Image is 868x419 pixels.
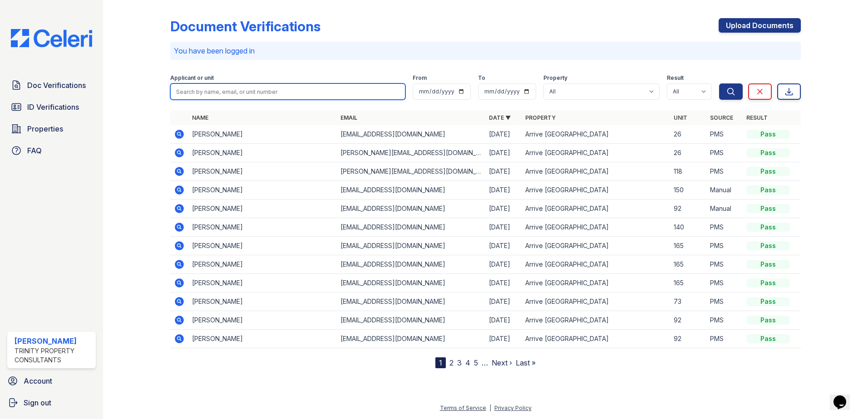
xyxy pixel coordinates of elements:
td: [EMAIL_ADDRESS][DOMAIN_NAME] [337,237,485,255]
td: 73 [670,292,706,311]
td: [PERSON_NAME] [188,237,337,255]
a: Unit [674,114,687,121]
a: Last » [516,358,536,367]
td: [EMAIL_ADDRESS][DOMAIN_NAME] [337,292,485,311]
td: [PERSON_NAME] [188,330,337,348]
td: 165 [670,237,706,255]
a: Next › [492,358,512,367]
td: [PERSON_NAME] [188,144,337,162]
td: [DATE] [485,255,522,274]
td: [PERSON_NAME] [188,255,337,274]
span: ID Verifications [27,102,79,112]
div: Trinity Property Consultants [15,346,92,365]
p: You have been logged in [174,45,797,56]
td: [DATE] [485,144,522,162]
a: Privacy Policy [494,404,532,411]
td: [DATE] [485,237,522,255]
td: Arrive [GEOGRAPHIC_DATA] [522,330,670,348]
div: Pass [746,223,790,232]
a: FAQ [7,141,96,160]
td: 26 [670,144,706,162]
a: Terms of Service [440,404,486,411]
label: Property [543,74,567,82]
td: PMS [706,274,743,292]
a: Properties [7,120,96,138]
a: Account [4,372,99,390]
td: Arrive [GEOGRAPHIC_DATA] [522,255,670,274]
td: Arrive [GEOGRAPHIC_DATA] [522,144,670,162]
div: Pass [746,316,790,325]
a: 2 [449,358,454,367]
td: [PERSON_NAME] [188,162,337,181]
td: [DATE] [485,218,522,237]
td: 92 [670,330,706,348]
label: Result [667,74,684,82]
a: Result [746,114,768,121]
td: [PERSON_NAME] [188,311,337,330]
a: Email [340,114,357,121]
td: 165 [670,274,706,292]
td: PMS [706,144,743,162]
td: [EMAIL_ADDRESS][DOMAIN_NAME] [337,330,485,348]
iframe: chat widget [830,383,859,410]
td: [DATE] [485,311,522,330]
td: Arrive [GEOGRAPHIC_DATA] [522,292,670,311]
td: 140 [670,218,706,237]
input: Search by name, email, or unit number [170,83,405,100]
div: | [489,404,491,411]
td: Arrive [GEOGRAPHIC_DATA] [522,181,670,200]
a: 5 [474,358,478,367]
div: Pass [746,260,790,269]
label: From [413,74,427,82]
td: PMS [706,330,743,348]
td: Arrive [GEOGRAPHIC_DATA] [522,311,670,330]
td: 92 [670,200,706,218]
a: Sign out [4,394,99,412]
td: PMS [706,162,743,181]
td: [PERSON_NAME][EMAIL_ADDRESS][DOMAIN_NAME] [337,144,485,162]
div: Pass [746,148,790,157]
td: [PERSON_NAME] [188,292,337,311]
div: [PERSON_NAME] [15,336,92,346]
td: [PERSON_NAME] [188,200,337,218]
td: Arrive [GEOGRAPHIC_DATA] [522,125,670,144]
div: Pass [746,130,790,139]
a: 4 [465,358,470,367]
td: Arrive [GEOGRAPHIC_DATA] [522,237,670,255]
td: Manual [706,181,743,200]
a: ID Verifications [7,98,96,116]
td: [DATE] [485,292,522,311]
td: [DATE] [485,200,522,218]
td: [DATE] [485,274,522,292]
img: CE_Logo_Blue-a8612792a0a2168367f1c8372b55b34899dd931a85d93a1a3d3e32e68fde9ad4.png [4,29,99,47]
td: Manual [706,200,743,218]
label: Applicant or unit [170,74,214,82]
div: Pass [746,167,790,176]
div: Pass [746,241,790,250]
a: Name [192,114,208,121]
span: FAQ [27,145,42,156]
td: [PERSON_NAME] [188,181,337,200]
td: PMS [706,218,743,237]
div: 1 [435,357,446,368]
div: Document Verifications [170,18,321,34]
td: PMS [706,311,743,330]
td: PMS [706,292,743,311]
a: Source [710,114,733,121]
td: [EMAIL_ADDRESS][DOMAIN_NAME] [337,255,485,274]
td: [EMAIL_ADDRESS][DOMAIN_NAME] [337,200,485,218]
td: [DATE] [485,162,522,181]
td: [EMAIL_ADDRESS][DOMAIN_NAME] [337,274,485,292]
div: Pass [746,334,790,343]
a: Upload Documents [719,18,801,33]
div: Pass [746,278,790,287]
td: [PERSON_NAME][EMAIL_ADDRESS][DOMAIN_NAME] [337,162,485,181]
a: Date ▼ [489,114,511,121]
span: Sign out [24,397,51,408]
div: Pass [746,297,790,306]
td: [PERSON_NAME] [188,125,337,144]
a: Property [525,114,556,121]
td: [EMAIL_ADDRESS][DOMAIN_NAME] [337,181,485,200]
td: Arrive [GEOGRAPHIC_DATA] [522,200,670,218]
